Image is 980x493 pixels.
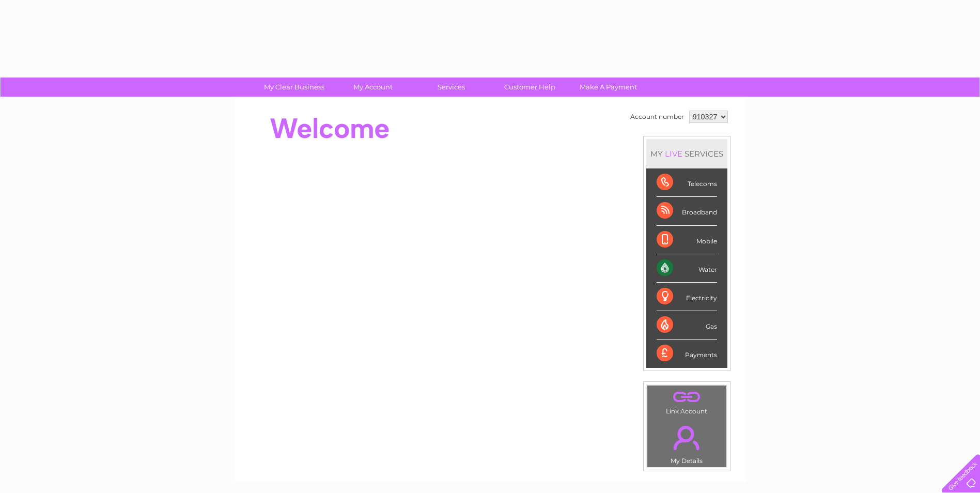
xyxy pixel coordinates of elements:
div: Water [657,254,717,283]
td: Account number [628,108,687,126]
td: Link Account [647,385,727,418]
a: My Account [330,78,415,97]
div: MY SERVICES [646,139,727,168]
div: LIVE [663,149,685,159]
div: Electricity [657,283,717,311]
div: Payments [657,340,717,367]
div: Telecoms [657,168,717,197]
a: . [650,420,724,456]
a: Make A Payment [566,78,651,97]
a: . [650,388,724,406]
a: Services [409,78,494,97]
a: Customer Help [487,78,572,97]
td: My Details [647,417,727,468]
a: My Clear Business [252,78,337,97]
div: Broadband [657,197,717,225]
div: Mobile [657,226,717,254]
div: Gas [657,311,717,340]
